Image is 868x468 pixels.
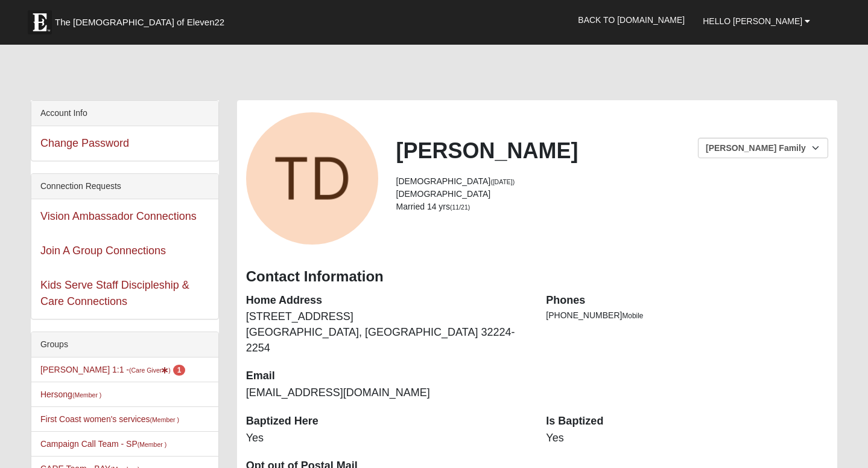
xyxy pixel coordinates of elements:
a: Kids Serve Staff Discipleship & Care Connections [40,279,189,307]
img: Eleven22 logo [28,10,52,34]
li: Married 14 yrs [396,200,828,213]
dt: Is Baptized [546,414,828,429]
a: The [DEMOGRAPHIC_DATA] of Eleven22 [22,4,263,34]
small: (Member ) [138,441,166,448]
dd: Yes [546,431,828,446]
li: [DEMOGRAPHIC_DATA] [396,175,828,188]
dt: Email [246,368,528,384]
span: The [DEMOGRAPHIC_DATA] of Eleven22 [55,16,224,28]
a: Campaign Call Team - SP(Member ) [40,439,166,449]
dd: Yes [246,431,528,446]
a: Back to [DOMAIN_NAME] [569,5,694,35]
dd: [STREET_ADDRESS] [GEOGRAPHIC_DATA], [GEOGRAPHIC_DATA] 32224-2254 [246,309,528,356]
a: [PERSON_NAME] 1:1 -(Care Giver) 1 [40,365,185,374]
a: Hersong(Member ) [40,389,101,399]
li: [DEMOGRAPHIC_DATA] [396,188,828,200]
a: Change Password [40,137,129,149]
small: (11/21) [450,204,470,211]
div: Account Info [31,101,218,126]
h3: Contact Information [246,268,828,286]
h2: [PERSON_NAME] [396,138,828,164]
a: Hello [PERSON_NAME] [694,6,819,36]
span: Mobile [622,312,643,320]
span: number of pending members [173,365,186,376]
dd: [EMAIL_ADDRESS][DOMAIN_NAME] [246,385,528,401]
small: ([DATE]) [490,178,515,185]
span: Hello [PERSON_NAME] [703,16,802,26]
small: (Member ) [150,416,179,423]
dt: Home Address [246,293,528,309]
small: (Member ) [72,391,101,399]
a: Join A Group Connections [40,245,166,257]
dt: Phones [546,293,828,309]
dt: Baptized Here [246,414,528,429]
a: Vision Ambassador Connections [40,210,197,222]
small: (Care Giver ) [129,367,171,374]
div: Groups [31,332,218,357]
div: Connection Requests [31,174,218,199]
a: First Coast women's services(Member ) [40,414,179,424]
a: View Fullsize Photo [246,112,378,245]
li: [PHONE_NUMBER] [546,309,828,322]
